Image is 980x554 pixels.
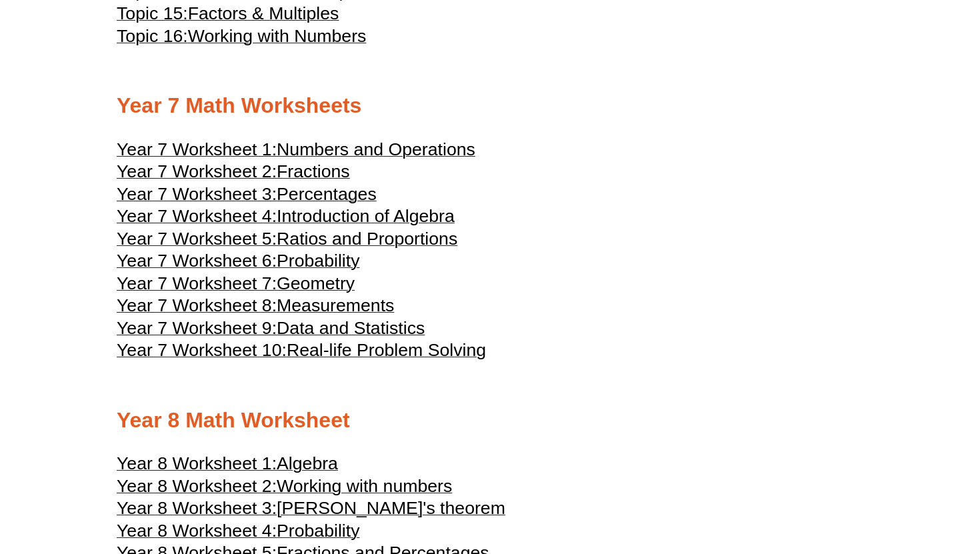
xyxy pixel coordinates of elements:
span: Year 7 Worksheet 10: [117,340,287,360]
span: Year 7 Worksheet 5: [117,229,277,249]
iframe: Chat Widget [751,403,980,554]
span: Year 8 Worksheet 1: [117,453,277,473]
a: Year 7 Worksheet 8:Measurements [117,301,394,315]
span: Percentages [277,184,377,204]
span: Probability [277,521,359,541]
a: Year 7 Worksheet 2:Fractions [117,167,350,181]
a: Year 8 Worksheet 3:[PERSON_NAME]'s theorem [117,504,505,517]
span: Year 7 Worksheet 7: [117,273,277,293]
span: [PERSON_NAME]'s theorem [277,498,505,518]
a: Year 8 Worksheet 1:Algebra [117,459,338,473]
span: Year 7 Worksheet 9: [117,318,277,338]
a: Year 7 Worksheet 4:Introduction of Algebra [117,212,455,225]
a: Year 7 Worksheet 10:Real-life Problem Solving [117,346,486,359]
span: Algebra [277,453,338,473]
a: Year 7 Worksheet 7:Geometry [117,279,355,293]
span: Topic 16: [117,26,188,46]
span: Year 7 Worksheet 4: [117,206,277,226]
span: Ratios and Proportions [277,229,457,249]
h2: Year 7 Math Worksheets [117,92,863,120]
a: Topic 16:Working with Numbers [117,32,366,45]
a: Year 7 Worksheet 9:Data and Statistics [117,324,425,337]
span: Topic 15: [117,3,188,23]
span: Year 8 Worksheet 3: [117,498,277,518]
span: Year 7 Worksheet 1: [117,139,277,159]
span: Working with Numbers [188,26,367,46]
span: Numbers and Operations [277,139,475,159]
span: Introduction of Algebra [277,206,455,226]
a: Year 8 Worksheet 4:Probability [117,527,360,540]
span: Year 7 Worksheet 2: [117,161,277,181]
a: Year 7 Worksheet 1:Numbers and Operations [117,145,475,159]
span: Geometry [277,273,355,293]
a: Topic 15:Factors & Multiples [117,9,339,23]
span: Year 8 Worksheet 4: [117,521,277,541]
span: Working with numbers [277,476,452,496]
span: Year 7 Worksheet 6: [117,251,277,271]
span: Year 8 Worksheet 2: [117,476,277,496]
a: Year 7 Worksheet 5:Ratios and Proportions [117,235,457,248]
a: Year 7 Worksheet 3:Percentages [117,190,377,203]
span: Factors & Multiples [188,3,339,23]
span: Year 7 Worksheet 3: [117,184,277,204]
span: Measurements [277,295,394,315]
span: Fractions [277,161,350,181]
span: Year 7 Worksheet 8: [117,295,277,315]
span: Probability [277,251,359,271]
span: Data and Statistics [277,318,425,338]
a: Year 8 Worksheet 2:Working with numbers [117,482,452,495]
h2: Year 8 Math Worksheet [117,407,863,435]
span: Real-life Problem Solving [287,340,486,360]
a: Year 7 Worksheet 6:Probability [117,257,360,270]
